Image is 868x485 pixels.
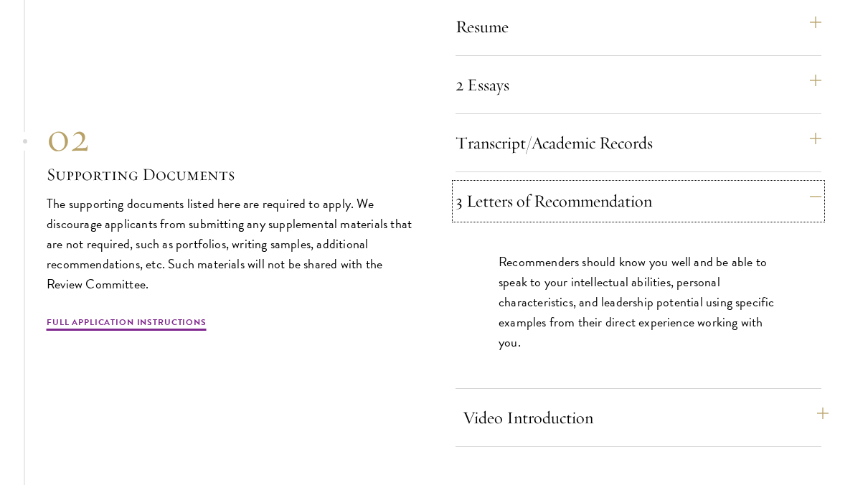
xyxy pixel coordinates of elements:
button: Video Introduction [463,400,829,435]
button: 2 Essays [456,67,821,102]
button: Resume [456,9,821,44]
p: The supporting documents listed here are required to apply. We discourage applicants from submitt... [47,194,412,294]
button: 3 Letters of Recommendation [456,184,821,218]
a: Full Application Instructions [47,316,207,333]
h3: Supporting Documents [47,162,412,187]
button: Transcript/Academic Records [456,126,821,160]
p: Recommenders should know you well and be able to speak to your intellectual abilities, personal c... [499,252,778,352]
div: 02 [47,112,412,162]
